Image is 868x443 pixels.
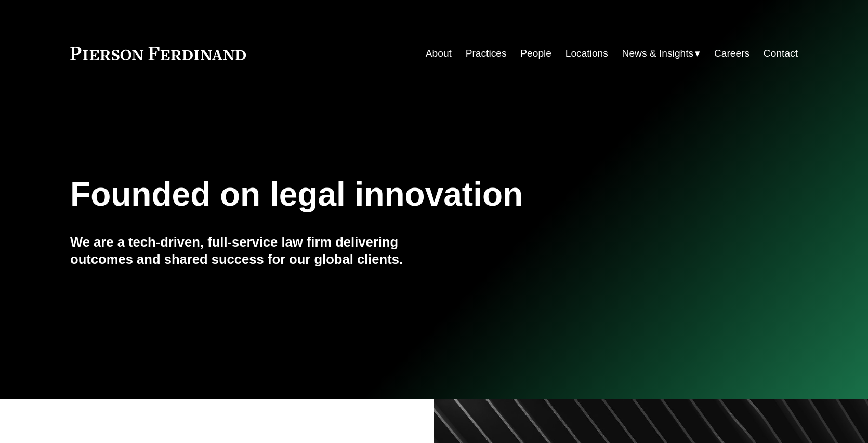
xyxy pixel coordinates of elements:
[565,44,608,63] a: Locations
[622,44,701,63] a: folder dropdown
[622,45,694,63] span: News & Insights
[764,44,798,63] a: Contact
[70,234,434,267] h4: We are a tech-driven, full-service law firm delivering outcomes and shared success for our global...
[520,44,551,63] a: People
[714,44,749,63] a: Careers
[466,44,507,63] a: Practices
[426,44,452,63] a: About
[70,176,677,213] h1: Founded on legal innovation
